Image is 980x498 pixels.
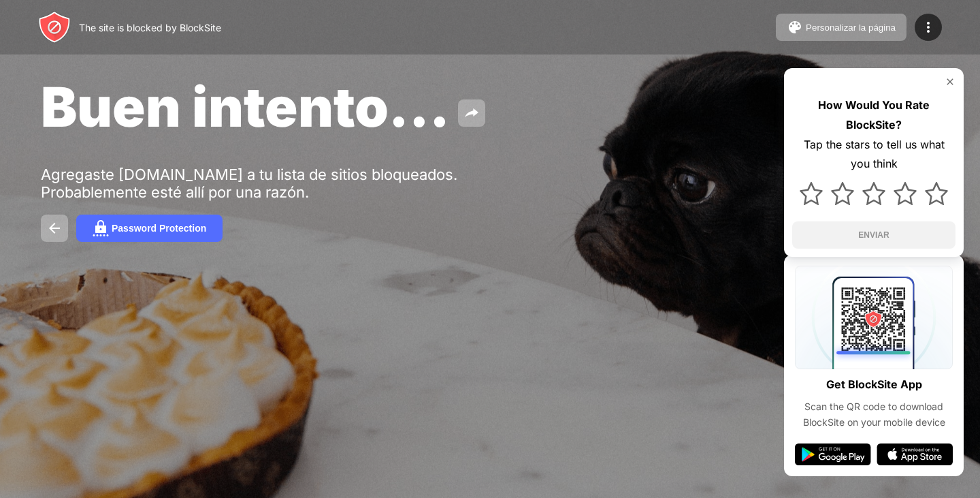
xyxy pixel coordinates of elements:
[41,166,461,201] div: Agregaste [DOMAIN_NAME] a tu lista de sitios bloqueados. Probablemente esté allí por una razón.
[831,182,854,205] img: star.svg
[795,443,871,465] img: google-play.svg
[826,375,922,394] div: Get BlockSite App
[795,266,953,369] img: qrcode.svg
[93,220,109,236] img: password.svg
[792,135,955,174] div: Tap the stars to tell us what you think
[862,182,885,205] img: star.svg
[877,443,953,465] img: app-store.svg
[792,95,955,135] div: How Would You Rate BlockSite?
[800,182,823,205] img: star.svg
[112,223,206,234] div: Password Protection
[38,11,71,44] img: header-logo.svg
[925,182,948,205] img: star.svg
[463,105,480,121] img: share.svg
[806,22,896,33] div: Personalizar la página
[792,221,955,249] button: ENVIAR
[894,182,917,205] img: star.svg
[795,399,953,430] div: Scan the QR code to download BlockSite on your mobile device
[46,220,63,236] img: back.svg
[76,215,223,242] button: Password Protection
[79,22,221,33] div: The site is blocked by BlockSite
[945,76,955,87] img: rate-us-close.svg
[776,14,906,41] button: Personalizar la página
[787,19,803,35] img: pallet.svg
[920,19,936,35] img: menu-icon.svg
[41,74,450,140] span: Buen intento...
